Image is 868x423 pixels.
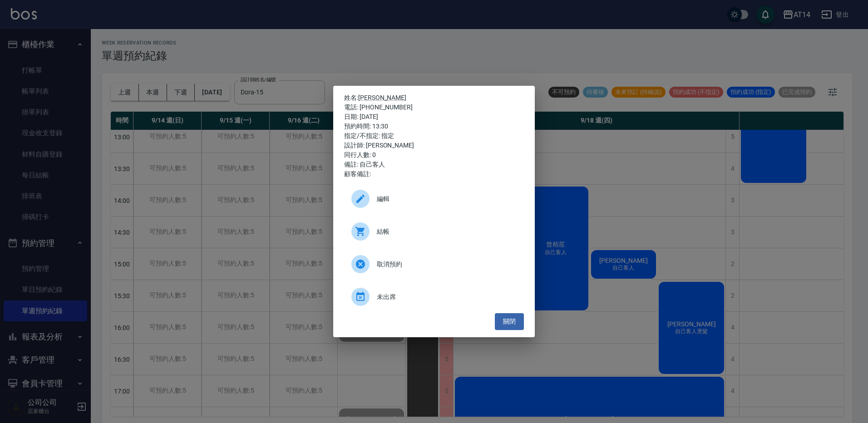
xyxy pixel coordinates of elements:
[344,122,524,131] div: 預約時間: 13:30
[495,313,524,330] button: 關閉
[344,93,524,103] p: 姓名:
[377,292,517,302] span: 未出席
[377,194,517,204] span: 編輯
[344,186,524,211] div: 編輯
[377,260,517,269] span: 取消預約
[344,284,524,310] div: 未出席
[344,141,524,150] div: 設計師: [PERSON_NAME]
[344,251,524,277] div: 取消預約
[344,169,524,179] div: 顧客備註:
[344,186,524,219] a: 編輯
[358,94,406,101] a: [PERSON_NAME]
[344,219,524,251] a: 結帳
[344,150,524,160] div: 同行人數: 0
[344,219,524,244] div: 結帳
[344,160,524,169] div: 備註: 自己客人
[344,103,524,112] div: 電話: [PHONE_NUMBER]
[344,112,524,122] div: 日期: [DATE]
[377,227,517,236] span: 結帳
[344,131,524,141] div: 指定/不指定: 指定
